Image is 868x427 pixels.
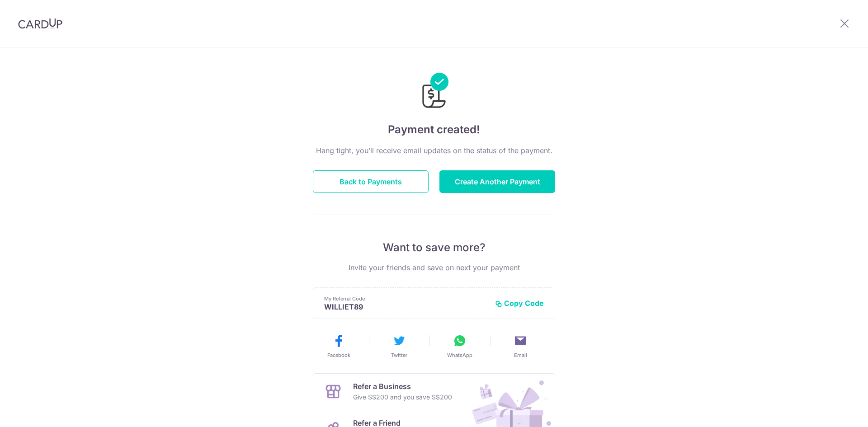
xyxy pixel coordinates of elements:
[373,333,426,359] button: Twitter
[494,333,547,359] button: Email
[433,333,486,359] button: WhatsApp
[391,352,407,359] span: Twitter
[810,400,859,422] iframe: Opens a widget where you can find more information
[313,262,555,273] p: Invite your friends and save on next your payment
[420,73,448,111] img: Payments
[324,295,488,302] p: My Referral Code
[514,352,527,359] span: Email
[324,302,488,311] p: WILLIET89
[313,145,555,156] p: Hang tight, you’ll receive email updates on the status of the payment.
[353,381,452,392] p: Refer a Business
[313,240,555,255] p: Want to save more?
[327,352,350,359] span: Facebook
[495,299,544,308] button: Copy Code
[353,392,452,403] p: Give S$200 and you save S$200
[447,352,472,359] span: WhatsApp
[313,122,555,138] h4: Payment created!
[313,170,429,193] button: Back to Payments
[439,170,555,193] button: Create Another Payment
[18,18,62,29] img: CardUp
[312,333,365,359] button: Facebook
